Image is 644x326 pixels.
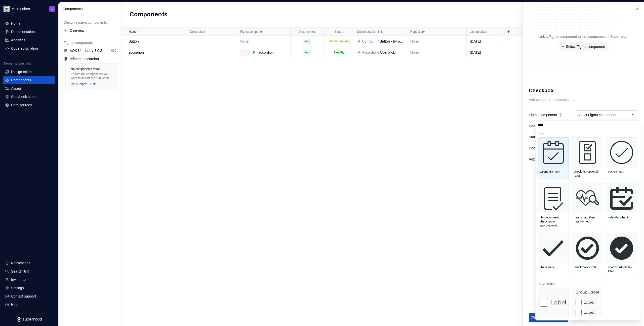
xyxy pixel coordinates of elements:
div: checkbox [540,319,567,323]
div: checkmark-circle [574,265,601,269]
div: checkbox group [574,319,601,323]
div: calendar-check [608,215,635,219]
div: check-list-optional-rates [574,170,601,178]
div: Icon [538,129,637,137]
div: ◇ Checkbox [538,279,637,287]
div: circle-check [608,170,635,174]
div: checkmark [540,265,567,269]
div: calendar-check [540,170,567,174]
div: file-document-checkmark-approval-wait [540,215,567,227]
div: heart-magnifier-health-check [574,215,601,223]
div: checkmark-circle-filled [608,265,635,273]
